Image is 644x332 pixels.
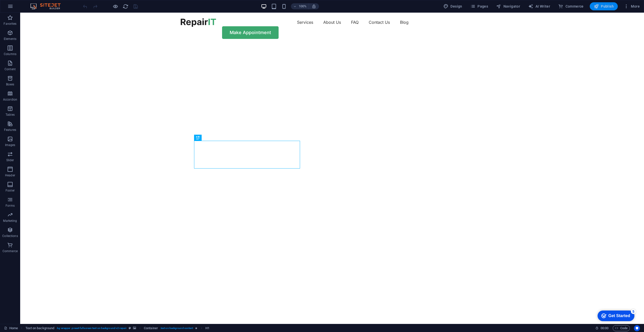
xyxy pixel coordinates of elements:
button: Pages [468,2,490,10]
p: Commerce [3,249,18,253]
button: More [622,2,642,10]
img: Editor Logo [29,3,67,9]
p: Tables [6,113,15,117]
button: Usercentrics [634,325,640,331]
a: Click to cancel selection. Double-click to open Pages [4,325,18,331]
button: AI Writer [526,2,552,10]
i: This element is a customizable preset [129,327,131,329]
p: Header [5,173,15,177]
span: . bg-wrapper .preset-fullscreen-text-on-background-v2-repair [56,325,126,331]
p: Collections [2,234,18,238]
span: 00 00 [601,325,608,331]
p: Slider [6,158,14,162]
span: AI Writer [528,4,550,9]
span: Navigator [496,4,520,9]
div: Get Started [15,6,37,10]
span: : [604,326,605,330]
button: Design [441,2,464,10]
button: Code [613,325,630,331]
span: Publish [594,4,614,9]
span: Click to select. Double-click to edit [144,325,158,331]
p: Elements [4,37,17,41]
p: Features [4,128,16,132]
p: Forms [6,204,15,208]
button: reload [122,3,128,9]
span: Design [443,4,462,9]
i: This element contains a background [133,327,136,329]
i: Element contains an animation [195,327,197,329]
h6: Session time [595,325,609,331]
p: Boxes [6,82,14,86]
span: Click to select. Double-click to edit [25,325,55,331]
span: Commerce [558,4,584,9]
span: Pages [470,4,488,9]
div: Design (Ctrl+Alt+Y) [441,2,464,10]
div: 5 [37,1,42,6]
p: Marketing [3,219,17,223]
span: Click to select. Double-click to edit [205,325,209,331]
p: Columns [4,52,16,56]
p: Content [5,67,16,71]
h6: 100% [299,3,307,9]
span: Code [615,325,628,331]
span: . text-on-background-content [160,325,193,331]
i: On resize automatically adjust zoom level to fit chosen device. [312,4,316,9]
i: Reload page [123,4,128,9]
button: 100% [291,3,309,9]
p: Favorites [4,22,16,26]
nav: breadcrumb [25,325,209,331]
button: Commerce [556,2,586,10]
div: Get Started 5 items remaining, 0% complete [4,3,41,13]
p: Accordion [3,98,17,102]
span: More [624,4,640,9]
p: Images [5,143,15,147]
button: Click here to leave preview mode and continue editing [112,3,118,9]
button: Publish [590,2,618,10]
button: Navigator [494,2,522,10]
p: Footer [6,188,15,193]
